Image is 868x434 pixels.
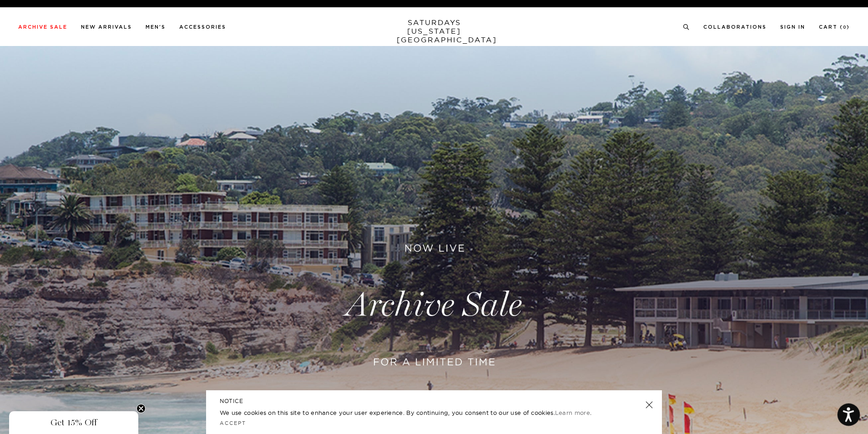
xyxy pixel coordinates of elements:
a: Learn more [555,409,590,416]
p: We use cookies on this site to enhance your user experience. By continuing, you consent to our us... [220,408,616,417]
a: Accept [220,420,246,426]
a: New Arrivals [81,25,132,30]
a: Collaborations [703,25,767,30]
span: Get 15% Off [50,417,97,428]
a: Cart (0) [819,25,850,30]
div: Get 15% OffClose teaser [9,411,138,434]
a: SATURDAYS[US_STATE][GEOGRAPHIC_DATA] [397,18,472,44]
button: Close teaser [136,404,146,413]
a: Archive Sale [18,25,67,30]
h5: NOTICE [220,397,648,405]
a: Accessories [179,25,226,30]
a: Men's [146,25,166,30]
small: 0 [843,26,847,30]
a: Sign In [780,25,805,30]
